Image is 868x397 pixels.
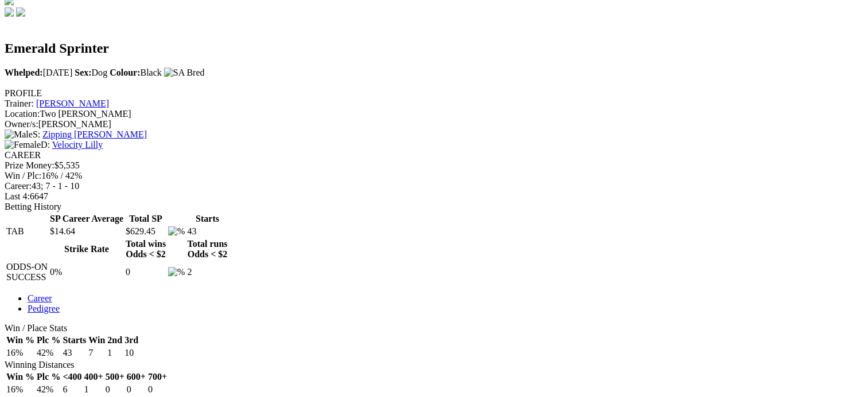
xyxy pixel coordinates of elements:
[5,7,14,17] img: facebook.svg
[5,41,863,56] h2: Emerald Sprinter
[5,119,38,129] span: Owner/s:
[5,109,40,119] span: Location:
[75,68,91,77] b: Sex:
[52,140,103,150] a: Velocity Lilly
[126,384,146,395] td: 0
[5,181,863,191] div: 43; 7 - 1 - 10
[5,323,863,333] div: Win / Place Stats
[28,304,60,313] a: Pedigree
[6,335,35,346] th: Win %
[5,160,863,171] div: $5,535
[36,384,61,395] td: 42%
[42,129,147,139] a: Zipping [PERSON_NAME]
[107,335,123,346] th: 2nd
[62,335,87,346] th: Starts
[186,213,228,225] th: Starts
[5,202,863,212] div: Betting History
[5,68,43,77] b: Whelped:
[164,68,205,78] img: SA Bred
[5,99,34,108] span: Trainer:
[6,384,35,395] td: 16%
[5,150,863,160] div: CAREER
[36,371,61,383] th: Plc %
[124,335,139,346] th: 3rd
[5,191,30,201] span: Last 4:
[62,371,82,383] th: <400
[125,226,166,237] td: $629.45
[186,226,228,237] td: 43
[107,347,123,359] td: 1
[88,335,106,346] th: Win
[5,88,863,99] div: PROFILE
[36,347,61,359] td: 42%
[125,213,166,225] th: Total SP
[5,68,72,77] span: [DATE]
[16,7,25,17] img: twitter.svg
[5,171,863,181] div: 16% / 42%
[110,68,162,77] span: Black
[5,171,41,180] span: Win / Plc:
[84,384,104,395] td: 1
[126,371,146,383] th: 600+
[62,347,87,359] td: 43
[168,267,185,277] img: %
[186,238,228,260] th: Total runs Odds < $2
[84,371,104,383] th: 400+
[5,181,32,191] span: Career:
[75,68,107,77] span: Dog
[5,140,50,150] span: D:
[105,371,125,383] th: 500+
[186,261,228,283] td: 2
[6,347,35,359] td: 16%
[5,119,863,129] div: [PERSON_NAME]
[147,384,168,395] td: 0
[88,347,106,359] td: 7
[5,129,40,139] span: S:
[124,347,139,359] td: 10
[168,226,185,237] img: %
[125,261,166,283] td: 0
[49,238,124,260] th: Strike Rate
[49,213,124,225] th: SP Career Average
[147,371,168,383] th: 700+
[36,99,109,108] a: [PERSON_NAME]
[49,226,124,237] td: $14.64
[125,238,166,260] th: Total wins Odds < $2
[5,160,55,170] span: Prize Money:
[36,335,61,346] th: Plc %
[5,360,863,370] div: Winning Distances
[62,384,82,395] td: 6
[6,226,48,237] td: TAB
[6,371,35,383] th: Win %
[5,140,41,150] img: Female
[105,384,125,395] td: 0
[5,191,863,202] div: 6647
[6,261,48,283] td: ODDS-ON SUCCESS
[5,109,863,119] div: Two [PERSON_NAME]
[28,293,52,303] a: Career
[49,261,124,283] td: 0%
[5,129,33,140] img: Male
[110,68,140,77] b: Colour:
